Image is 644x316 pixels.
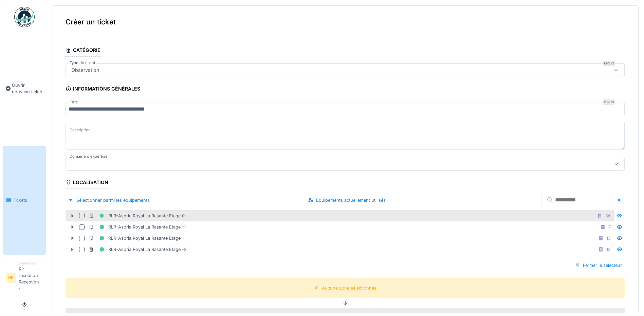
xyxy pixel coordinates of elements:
[606,235,611,241] div: 13
[6,273,16,283] li: RR
[89,212,185,220] div: RLR-Aspria Royal La Rasante Etage 0
[68,126,92,134] label: Description
[52,6,638,38] div: Créer un ticket
[68,60,97,66] label: Type de ticket
[89,223,186,231] div: RLR-Aspria Royal La Rasante Etage -1
[89,245,187,254] div: RLR-Aspria Royal La Rasante Etage -2
[12,82,43,95] span: Ouvrir nouveau ticket
[6,261,43,296] a: RR DemandeurRlr reception Reception rlr
[603,99,615,105] div: Requis
[305,196,388,205] div: Équipements actuellement utilisés
[69,66,102,74] div: Observation
[66,177,108,189] div: Localisation
[605,213,611,219] div: 36
[66,45,100,57] div: Catégorie
[606,246,611,253] div: 13
[3,31,46,146] a: Ouvrir nouveau ticket
[13,197,43,203] span: Tickets
[19,261,43,295] li: Rlr reception Reception rlr
[3,146,46,254] a: Tickets
[608,224,611,230] div: 7
[66,196,152,205] div: Sélectionner parmi les équipements
[19,261,43,266] div: Demandeur
[572,261,625,270] div: Fermer le sélecteur
[14,7,35,27] img: Badge_color-CXgf-gQk.svg
[322,285,376,291] div: Aucune zone sélectionnée
[603,61,615,66] div: Requis
[68,99,79,105] label: Titre
[89,234,184,242] div: RLR-Aspria Royal La Rasante Etage 1
[68,154,109,159] label: Domaine d'expertise
[66,84,140,95] div: Informations générales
